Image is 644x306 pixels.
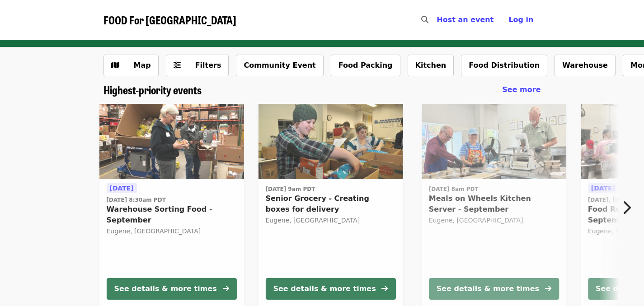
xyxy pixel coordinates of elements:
button: Next item [614,195,644,220]
i: chevron-right icon [622,199,631,216]
span: Senior Grocery - Creating boxes for delivery [265,193,395,215]
i: search icon [421,15,428,24]
a: Host an event [437,15,494,24]
a: Highest-priority events [103,83,202,97]
span: Filters [195,61,221,70]
button: See details & more times [429,278,559,300]
i: arrow-right icon [545,284,551,293]
button: Kitchen [408,55,454,76]
button: Filters (0 selected) [166,55,229,76]
div: See details & more times [114,283,216,294]
button: Show map view [103,55,159,76]
div: Highest-priority events [96,83,548,97]
img: Meals on Wheels Kitchen Server - September organized by FOOD For Lane County [422,104,566,180]
time: [DATE] 9am PDT [265,185,315,193]
button: Food Packing [331,55,400,76]
button: See details & more times [265,278,395,300]
img: Warehouse Sorting Food - September organized by FOOD For Lane County [99,104,244,180]
div: See details & more times [437,283,539,294]
button: Food Distribution [461,55,547,76]
span: FOOD For [GEOGRAPHIC_DATA] [103,12,236,28]
a: FOOD For [GEOGRAPHIC_DATA] [103,14,236,27]
span: [DATE] [109,185,133,192]
a: See more [502,84,541,95]
div: Eugene, [GEOGRAPHIC_DATA] [429,217,559,224]
div: Eugene, [GEOGRAPHIC_DATA] [106,227,236,235]
button: Log in [501,11,541,29]
i: map icon [111,61,119,70]
i: sliders-h icon [174,61,181,70]
span: Highest-priority events [103,82,202,97]
i: arrow-right icon [222,284,229,293]
button: Community Event [236,55,323,76]
span: See more [502,85,541,94]
img: Senior Grocery - Creating boxes for delivery organized by FOOD For Lane County [258,104,403,180]
span: Warehouse Sorting Food - September [106,204,236,226]
span: Meals on Wheels Kitchen Server - September [429,193,559,215]
div: Eugene, [GEOGRAPHIC_DATA] [265,217,395,224]
time: [DATE] 8am PDT [429,185,479,193]
button: Warehouse [555,55,616,76]
input: Search [434,9,441,31]
i: arrow-right icon [381,284,388,293]
span: [DATE] [591,185,615,192]
div: See details & more times [273,283,376,294]
span: Map [134,61,151,70]
button: See details & more times [106,278,236,300]
time: [DATE] 8:30am PDT [106,196,165,204]
span: Log in [508,15,533,24]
